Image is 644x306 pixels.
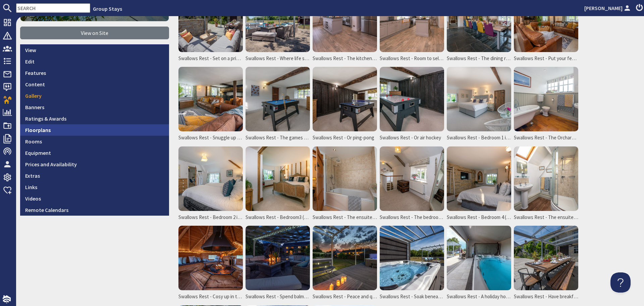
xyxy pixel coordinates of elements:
a: Swallows Rest - Soak beneath the big blue sky [378,224,445,304]
iframe: Toggle Customer Support [610,272,631,293]
a: View on Site [20,27,169,39]
a: Swallows Rest - Cosy up in the BBQ lodge any time of year [177,224,244,304]
a: Swallows Rest - Or ping-pong [311,65,378,145]
img: Swallows Rest - A holiday house for all seasons and all ages [447,226,511,290]
span: Swallows Rest - Soak beneath the big blue sky [380,293,444,301]
img: Swallows Rest - Peace and quiet, fresh country air, beautiful sunsets [313,226,377,290]
span: Swallows Rest - Bedroom 2 in [GEOGRAPHIC_DATA] also has zip and link beds - so super king or twin [178,214,243,221]
input: SEARCH [16,3,90,13]
a: Prices and Availability [20,159,169,170]
span: Swallows Rest - The games room has a 3-in-1 table - so pool [246,134,310,142]
img: Swallows Rest - Have breakfast in the sunshine [514,226,578,290]
span: Swallows Rest - Snuggle up and watch a film one evening [178,134,243,142]
a: Extras [20,170,169,181]
span: Swallows Rest - The bedrooms are all off a long landing [380,214,444,221]
a: [PERSON_NAME] [584,4,632,12]
a: Floorplans [20,124,169,136]
a: Swallows Rest - Bedroom3 (The Garden Room) has a king size French bed and an ensuite bathroom [244,145,311,225]
a: Swallows Rest - Snuggle up and watch a film one evening [177,65,244,145]
span: Swallows Rest - The kitchen is spacious and well equipped [313,55,377,62]
a: Equipment [20,147,169,159]
a: Banners [20,101,169,113]
span: Swallows Rest - Bedroom3 (The Garden Room) has a king size French bed and an ensuite bathroom [246,214,310,221]
img: Swallows Rest - Spend balmy nights outdoors [246,226,310,290]
a: Content [20,79,169,90]
img: Swallows Rest - Bedroom3 (The Garden Room) has a king size French bed and an ensuite bathroom [246,146,310,211]
a: Ratings & Awards [20,113,169,124]
span: Swallows Rest - The dining room [447,55,511,62]
img: staytech_i_w-64f4e8e9ee0a9c174fd5317b4b171b261742d2d393467e5bdba4413f4f884c10.svg [3,295,11,303]
a: Swallows Rest - Or air hockey [378,65,445,145]
a: Swallows Rest - Peace and quiet, fresh country air, beautiful sunsets [311,224,378,304]
a: Swallows Rest - The ensuite shower room for Bedroom 4 ([GEOGRAPHIC_DATA]) [513,145,580,225]
img: Swallows Rest - Bedroom 2 in The Orchard Suite also has zip and link beds - so super king or twin [178,146,243,211]
a: Gallery [20,90,169,101]
img: Swallows Rest - Soak beneath the big blue sky [380,226,444,290]
img: Swallows Rest - Or ping-pong [313,67,377,131]
img: Swallows Rest - The Orchard Suite has its own bathroom [514,67,578,131]
span: Swallows Rest - A holiday house for all seasons and all ages [447,293,511,301]
a: Swallows Rest - Bedroom 1 in the Orchard Suite has zip and link beds (super king or twin) [445,65,513,145]
img: Swallows Rest - The bedrooms are all off a long landing [380,146,444,211]
span: Swallows Rest - Set on a private lane in the [GEOGRAPHIC_DATA] countryside [178,55,243,62]
a: Group Stays [93,5,122,12]
span: Swallows Rest - Spend balmy nights outdoors [246,293,310,301]
a: Swallows Rest - Bedroom 4 ([GEOGRAPHIC_DATA]) has zip and link beds (super king or twin) and an e... [445,145,513,225]
span: Swallows Rest - Bedroom 4 ([GEOGRAPHIC_DATA]) has zip and link beds (super king or twin) and an e... [447,214,511,221]
a: Links [20,181,169,193]
a: Swallows Rest - The bedrooms are all off a long landing [378,145,445,225]
span: Swallows Rest - Or ping-pong [313,134,374,142]
a: Swallows Rest - The games room has a 3-in-1 table - so pool [244,65,311,145]
a: Swallows Rest - The Orchard Suite has its own bathroom [513,65,580,145]
a: View [20,44,169,56]
span: Swallows Rest - The Orchard Suite has its own bathroom [514,134,578,142]
a: Swallows Rest - Bedroom 2 in [GEOGRAPHIC_DATA] also has zip and link beds - so super king or twin [177,145,244,225]
a: Features [20,67,169,79]
span: Swallows Rest - The ensuite bathroom for Bedroom 3 (The Garden Room) [313,214,377,221]
span: Swallows Rest - Have breakfast in the sunshine [514,293,578,301]
img: Swallows Rest - The ensuite bathroom for Bedroom 3 (The Garden Room) [313,146,377,211]
a: Swallows Rest - Have breakfast in the sunshine [513,224,580,304]
img: Swallows Rest - The ensuite shower room for Bedroom 4 (Willow Room) [514,146,578,211]
img: Swallows Rest - The games room has a 3-in-1 table - so pool [246,67,310,131]
img: Swallows Rest - Snuggle up and watch a film one evening [178,67,243,131]
span: Swallows Rest - Where life slows down [246,55,310,62]
span: Swallows Rest - Cosy up in the BBQ lodge any time of year [178,293,243,301]
a: Swallows Rest - The ensuite bathroom for Bedroom 3 (The Garden Room) [311,145,378,225]
span: Swallows Rest - The ensuite shower room for Bedroom 4 ([GEOGRAPHIC_DATA]) [514,214,578,221]
span: Swallows Rest - Room to self cater or room for private chefs to create a celebration feast [380,55,444,62]
a: Rooms [20,136,169,147]
img: Swallows Rest - Bedroom 4 (Willow Room) has zip and link beds (super king or twin) and an ensuite... [447,146,511,211]
span: Swallows Rest - Or air hockey [380,134,441,142]
img: Swallows Rest - Or air hockey [380,67,444,131]
a: Edit [20,56,169,67]
img: Swallows Rest - Bedroom 1 in the Orchard Suite has zip and link beds (super king or twin) [447,67,511,131]
a: Swallows Rest - A holiday house for all seasons and all ages [445,224,513,304]
a: Videos [20,193,169,204]
span: Swallows Rest - Peace and quiet, fresh country air, beautiful sunsets [313,293,377,301]
span: Swallows Rest - Put your feet up in the living room [514,55,578,62]
a: Remote Calendars [20,204,169,216]
img: Swallows Rest - Cosy up in the BBQ lodge any time of year [178,226,243,290]
a: Swallows Rest - Spend balmy nights outdoors [244,224,311,304]
span: Swallows Rest - Bedroom 1 in the Orchard Suite has zip and link beds (super king or twin) [447,134,511,142]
